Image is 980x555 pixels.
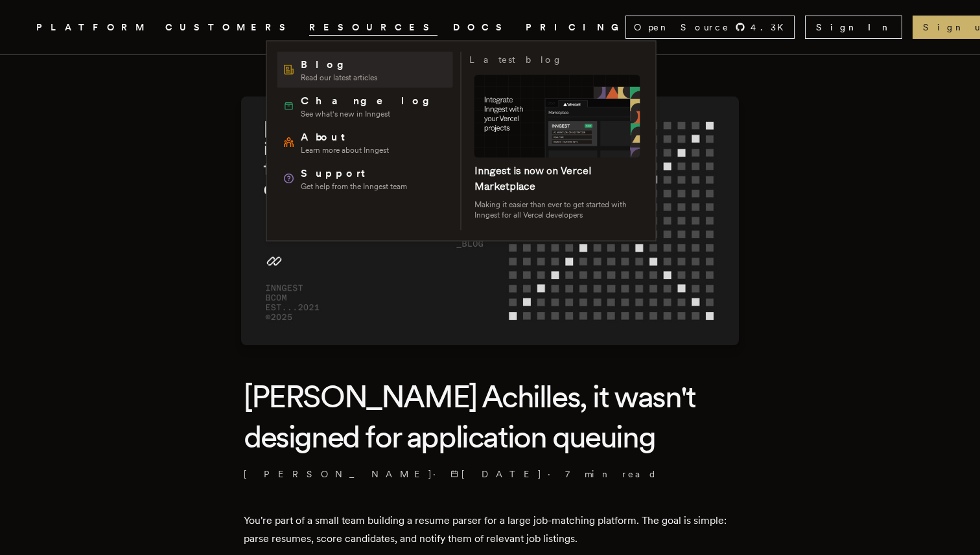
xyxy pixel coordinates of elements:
a: Inngest is now on Vercel Marketplace [474,164,591,192]
a: PRICING [526,19,625,36]
p: [PERSON_NAME] · · [244,468,736,481]
span: Support [301,166,407,181]
span: 7 min read [565,468,657,481]
button: RESOURCES [309,19,437,36]
h1: [PERSON_NAME] Achilles, it wasn't designed for application queuing [244,376,736,457]
span: Changelog [301,93,439,109]
a: AboutLearn more about Inngest [277,124,453,161]
a: Sign In [805,16,902,39]
a: DOCS [453,19,510,36]
span: About [301,130,389,145]
span: See what's new in Inngest [301,109,439,119]
h3: Latest blog [469,52,563,67]
button: PLATFORM [36,19,150,36]
span: Read our latest articles [301,73,377,83]
a: ChangelogSee what's new in Inngest [277,88,453,124]
img: Featured image for Kafka's Achilles, it wasn't designed for application queuing blog post [241,96,739,345]
span: Blog [301,57,377,73]
span: Get help from the Inngest team [301,181,407,192]
span: Open Source [634,21,730,34]
span: [DATE] [450,468,542,481]
a: BlogRead our latest articles [277,52,453,88]
a: CUSTOMERS [165,19,294,36]
span: 4.3 K [751,21,791,34]
p: You're part of a small team building a resume parser for a large job-matching platform. The goal ... [244,512,736,548]
span: Learn more about Inngest [301,145,389,155]
a: SupportGet help from the Inngest team [277,161,453,197]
